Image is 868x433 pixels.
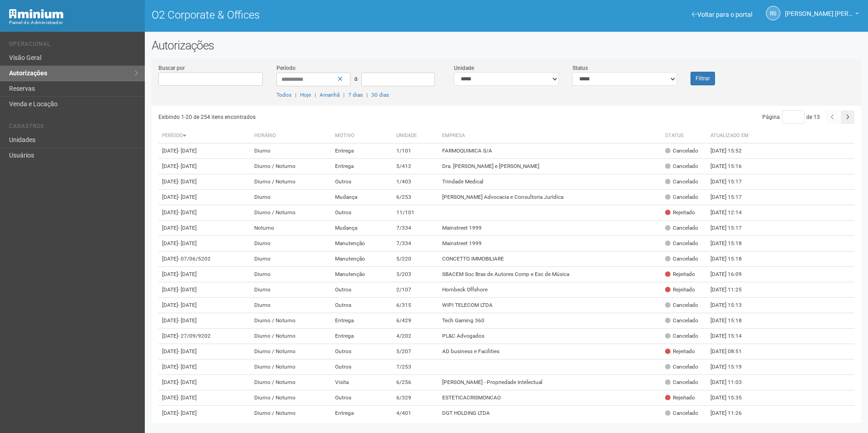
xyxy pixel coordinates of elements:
div: Cancelado [665,224,698,232]
td: 4/401 [393,406,439,421]
td: [DATE] [158,267,251,282]
label: Buscar por [158,64,185,72]
td: [DATE] 15:19 [707,359,757,375]
td: WIPI TELECOM LTDA [439,298,661,313]
td: [DATE] 11:03 [707,375,757,390]
td: Outros [331,298,393,313]
th: Atualizado em [707,128,757,143]
td: Diurno [251,143,331,159]
td: Diurno [251,267,331,282]
span: - [DATE] [178,394,197,401]
div: Cancelado [665,332,698,340]
td: Diurno / Noturno [251,205,331,221]
td: Trindade Medical [439,174,661,190]
td: [DATE] 11:25 [707,282,757,298]
td: Noturno [251,221,331,236]
label: Unidade [454,64,474,72]
td: [PERSON_NAME] Advocacia e Consultoria Jurídica [439,190,661,205]
h2: Autorizações [152,39,861,52]
img: Minium [9,9,64,19]
th: Motivo [331,128,393,143]
td: Mudança [331,221,393,236]
td: 7/253 [393,359,439,375]
td: Outros [331,174,393,190]
td: [DATE] 15:35 [707,390,757,406]
td: [DATE] [158,298,251,313]
td: FARMOQUIMICA S/A [439,143,661,159]
div: Rejeitado [665,394,695,402]
td: Diurno [251,251,331,267]
span: - [DATE] [178,364,197,370]
th: Período [158,128,251,143]
td: Diurno / Noturno [251,174,331,190]
td: 5/220 [393,251,439,267]
span: a [354,75,358,82]
a: Amanhã [320,92,340,98]
td: [DATE] [158,329,251,344]
div: Rejeitado [665,348,695,355]
td: Outros [331,390,393,406]
h1: O2 Corporate & Offices [152,9,500,21]
td: [DATE] [158,375,251,390]
td: [DATE] 15:17 [707,190,757,205]
td: [DATE] [158,282,251,298]
td: Diurno / Noturno [251,329,331,344]
span: | [366,92,368,98]
div: Rejeitado [665,286,695,294]
div: Exibindo 1-20 de 254 itens encontrados [158,110,507,124]
div: Cancelado [665,363,698,371]
td: [DATE] [158,390,251,406]
a: RS [766,6,780,20]
td: Diurno / Noturno [251,406,331,421]
td: [DATE] 15:18 [707,313,757,329]
td: Diurno [251,236,331,251]
span: - [DATE] [178,163,197,169]
td: Entrega [331,313,393,329]
td: Diurno [251,282,331,298]
td: [DATE] [158,221,251,236]
span: - [DATE] [178,317,197,324]
div: Cancelado [665,255,698,263]
td: SBACEM Soc Bras de Autores Comp e Esc de Música [439,267,661,282]
td: Diurno / Noturno [251,159,331,174]
td: Dra. [PERSON_NAME] e [PERSON_NAME] [439,159,661,174]
td: [DATE] [158,159,251,174]
td: Manutenção [331,251,393,267]
span: - [DATE] [178,379,197,385]
td: [DATE] [158,174,251,190]
span: - [DATE] [178,225,197,231]
div: Rejeitado [665,209,695,216]
a: Hoje [300,92,311,98]
div: Cancelado [665,301,698,309]
span: - [DATE] [178,194,197,200]
label: Status [572,64,588,72]
div: Cancelado [665,147,698,155]
th: Status [661,128,707,143]
td: Visita [331,375,393,390]
td: [DATE] 15:14 [707,329,757,344]
td: [DATE] 15:18 [707,236,757,251]
td: [DATE] 12:14 [707,205,757,221]
td: [DATE] 15:52 [707,143,757,159]
td: [PERSON_NAME] - Propriedade Intelectual [439,375,661,390]
td: [DATE] 16:09 [707,267,757,282]
td: [DATE] [158,251,251,267]
span: - [DATE] [178,410,197,416]
span: - 27/09/9202 [178,333,211,339]
td: 6/253 [393,190,439,205]
td: [DATE] [158,205,251,221]
td: Diurno [251,190,331,205]
td: [DATE] 15:18 [707,251,757,267]
td: Diurno / Noturno [251,359,331,375]
td: Diurno / Noturno [251,313,331,329]
td: Tech Gaming 360 [439,313,661,329]
td: Mainstreet 1999 [439,236,661,251]
td: Outros [331,359,393,375]
td: [DATE] 11:26 [707,406,757,421]
span: - [DATE] [178,209,197,216]
span: - [DATE] [178,178,197,185]
span: - [DATE] [178,302,197,308]
td: PL&C Advogados [439,329,661,344]
td: Diurno [251,298,331,313]
td: 7/334 [393,221,439,236]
